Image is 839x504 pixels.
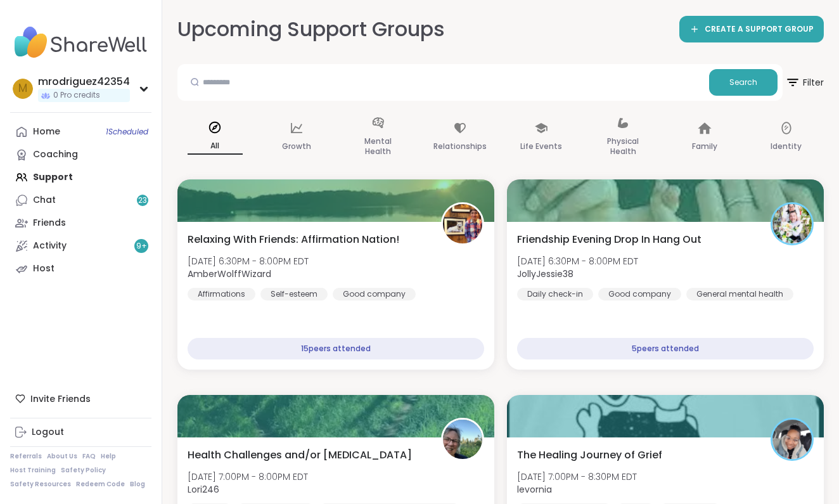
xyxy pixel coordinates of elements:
[33,126,60,138] div: Home
[188,255,309,268] span: [DATE] 6:30PM - 8:00PM EDT
[106,127,148,137] span: 1 Scheduled
[282,139,311,154] p: Growth
[188,338,484,359] div: 15 peers attended
[351,134,406,159] p: Mental Health
[18,81,27,97] span: m
[772,204,812,243] img: JollyJessie38
[188,448,412,463] span: Health Challenges and/or [MEDICAL_DATA]
[10,120,151,143] a: Home1Scheduled
[33,148,78,161] div: Coaching
[33,240,67,252] div: Activity
[260,288,328,300] div: Self-esteem
[517,483,552,496] b: levornia
[598,288,681,300] div: Good company
[33,217,66,229] div: Friends
[10,212,151,235] a: Friends
[729,77,757,88] span: Search
[443,420,482,459] img: Lori246
[772,420,812,459] img: levornia
[517,338,814,359] div: 5 peers attended
[101,452,116,461] a: Help
[33,262,54,275] div: Host
[47,452,77,461] a: About Us
[188,232,399,247] span: Relaxing With Friends: Affirmation Nation!
[517,232,701,247] span: Friendship Evening Drop In Hang Out
[32,426,64,439] div: Logout
[177,15,455,44] h2: Upcoming Support Groups
[10,20,151,65] img: ShareWell Nav Logo
[38,75,130,89] div: mrodriguez42354
[10,452,42,461] a: Referrals
[82,452,96,461] a: FAQ
[136,241,147,252] span: 9 +
[785,67,824,98] span: Filter
[679,16,824,42] a: CREATE A SUPPORT GROUP
[333,288,416,300] div: Good company
[517,288,593,300] div: Daily check-in
[10,235,151,257] a: Activity9+
[449,22,459,32] iframe: Spotlight
[433,139,487,154] p: Relationships
[53,90,100,101] span: 0 Pro credits
[10,143,151,166] a: Coaching
[771,139,802,154] p: Identity
[596,134,651,159] p: Physical Health
[785,64,824,101] button: Filter
[130,480,145,489] a: Blog
[10,466,56,475] a: Host Training
[76,480,125,489] a: Redeem Code
[692,139,717,154] p: Family
[520,139,562,154] p: Life Events
[10,387,151,410] div: Invite Friends
[517,255,638,268] span: [DATE] 6:30PM - 8:00PM EDT
[10,257,151,280] a: Host
[188,138,243,155] p: All
[705,24,814,35] span: CREATE A SUPPORT GROUP
[188,470,308,483] span: [DATE] 7:00PM - 8:00PM EDT
[61,466,106,475] a: Safety Policy
[686,288,793,300] div: General mental health
[188,483,219,496] b: Lori246
[138,195,147,206] span: 23
[517,448,662,463] span: The Healing Journey of Grief
[10,421,151,444] a: Logout
[188,288,255,300] div: Affirmations
[517,268,573,280] b: JollyJessie38
[10,189,151,212] a: Chat23
[443,204,482,243] img: AmberWolffWizard
[10,480,71,489] a: Safety Resources
[33,194,56,207] div: Chat
[517,470,637,483] span: [DATE] 7:00PM - 8:30PM EDT
[188,268,271,280] b: AmberWolffWizard
[709,69,778,96] button: Search
[139,150,149,160] iframe: Spotlight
